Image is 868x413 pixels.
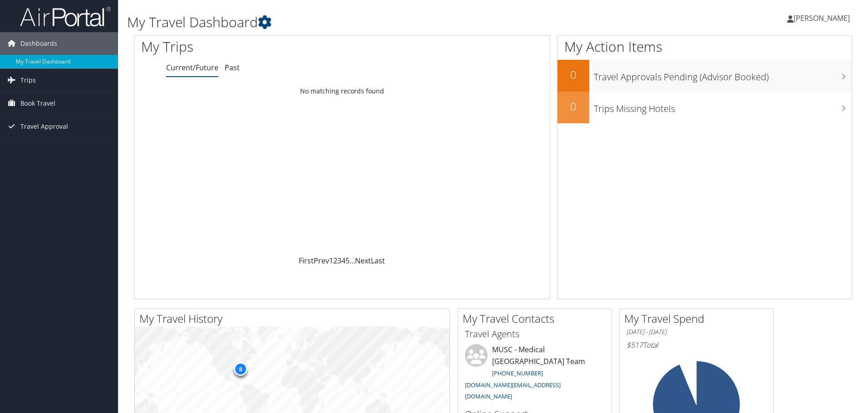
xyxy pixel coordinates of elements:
a: 5 [345,256,350,266]
a: First [299,256,314,266]
td: No matching records found [134,83,550,99]
span: Trips [20,69,36,92]
a: [PHONE_NUMBER] [492,369,543,377]
a: Prev [314,256,329,266]
a: Next [355,256,371,266]
h3: Travel Approvals Pending (Advisor Booked) [594,66,852,83]
a: [DOMAIN_NAME][EMAIL_ADDRESS][DOMAIN_NAME] [465,381,561,401]
span: Travel Approval [20,115,68,138]
h2: 0 [557,67,589,83]
h1: My Travel Dashboard [127,13,615,32]
a: 0Trips Missing Hotels [557,92,852,123]
a: 1 [329,256,333,266]
a: 3 [337,256,341,266]
h2: My Travel Spend [624,311,773,326]
h3: Trips Missing Hotels [594,98,852,115]
span: … [350,256,355,266]
span: [PERSON_NAME] [794,13,850,23]
a: Current/Future [166,63,218,73]
a: [PERSON_NAME] [787,5,859,32]
span: Book Travel [20,92,55,115]
h6: [DATE] - [DATE] [626,328,766,336]
h1: My Trips [141,37,370,56]
h2: 0 [557,99,589,114]
img: airportal-logo.png [20,6,111,27]
h1: My Action Items [557,37,852,56]
a: Last [371,256,385,266]
a: 2 [333,256,337,266]
h2: My Travel Contacts [463,311,612,326]
h3: Travel Agents [465,328,605,340]
li: MUSC - Medical [GEOGRAPHIC_DATA] Team [460,344,609,404]
a: 4 [341,256,345,266]
a: 0Travel Approvals Pending (Advisor Booked) [557,60,852,92]
h2: My Travel History [139,311,449,326]
div: 8 [234,362,247,376]
span: $517 [626,340,643,350]
h6: Total [626,340,766,350]
span: Dashboards [20,32,57,55]
a: Past [225,63,240,73]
